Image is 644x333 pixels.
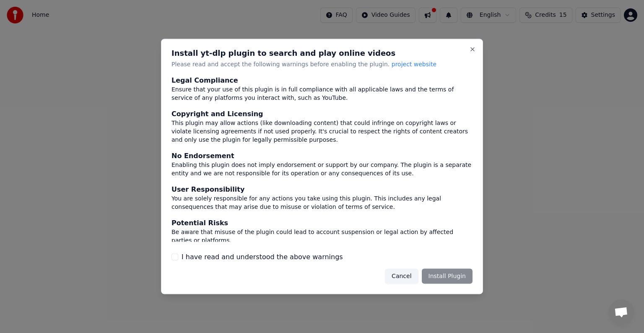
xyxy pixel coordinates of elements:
[171,60,473,69] p: Please read and accept the following warnings before enabling the plugin.
[171,228,473,245] div: Be aware that misuse of the plugin could lead to account suspension or legal action by affected p...
[171,184,473,194] div: User Responsibility
[385,268,418,284] button: Cancel
[171,75,473,85] div: Legal Compliance
[171,85,473,102] div: Ensure that your use of this plugin is in full compliance with all applicable laws and the terms ...
[392,61,436,68] span: project website
[171,49,473,57] h2: Install yt-dlp plugin to search and play online videos
[182,252,343,262] label: I have read and understood the above warnings
[171,109,473,119] div: Copyright and Licensing
[171,161,473,177] div: Enabling this plugin does not imply endorsement or support by our company. The plugin is a separa...
[171,218,473,228] div: Potential Risks
[171,151,473,161] div: No Endorsement
[171,194,473,211] div: You are solely responsible for any actions you take using this plugin. This includes any legal co...
[171,119,473,144] div: This plugin may allow actions (like downloading content) that could infringe on copyright laws or...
